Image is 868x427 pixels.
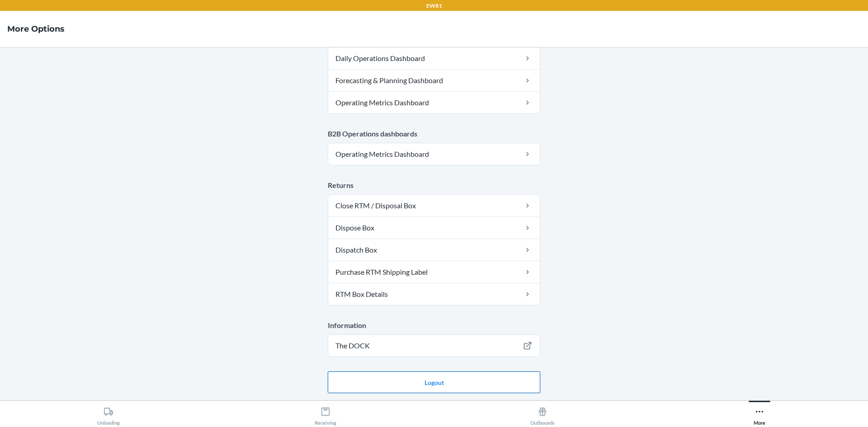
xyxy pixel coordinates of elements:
a: Dispose Box [328,217,540,239]
button: Logout [328,371,540,393]
a: Daily Operations Dashboard [328,47,540,69]
a: The DOCK [328,335,540,357]
div: More [754,403,765,426]
a: Dispatch Box [328,239,540,261]
p: B2B Operations dashboards [328,128,540,139]
a: Operating Metrics Dashboard [328,92,540,113]
a: Purchase RTM Shipping Label [328,261,540,283]
button: Receiving [217,401,434,426]
p: EWR1 [426,2,442,10]
div: Unloading [97,403,120,426]
p: Information [328,320,540,331]
a: Forecasting & Planning Dashboard [328,70,540,91]
p: Returns [328,180,540,191]
a: Operating Metrics Dashboard [328,143,540,165]
a: RTM Box Details [328,283,540,305]
div: Receiving [315,403,336,426]
h4: More Options [7,23,65,35]
button: Outbounds [434,401,651,426]
a: Close RTM / Disposal Box [328,195,540,216]
div: Outbounds [530,403,555,426]
button: More [651,401,868,426]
